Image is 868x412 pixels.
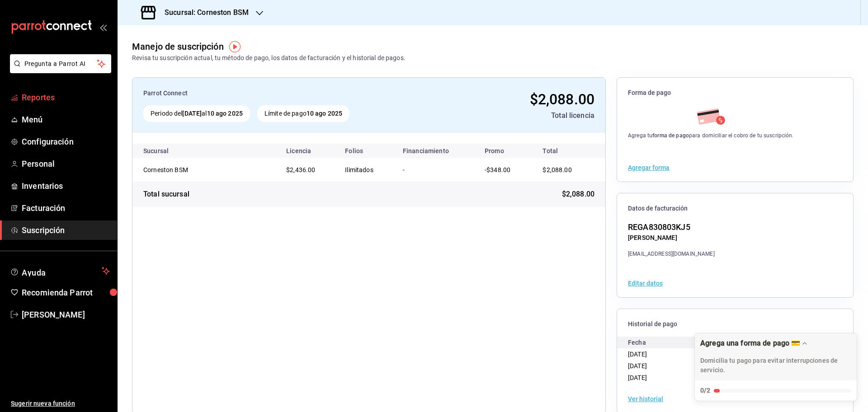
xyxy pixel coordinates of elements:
[338,144,396,158] th: Folios
[628,131,794,140] div: Agrega tu para domiciliar el cobro de tu suscripción.
[99,23,107,31] button: open_drawer_menu
[628,204,842,213] span: Datos de facturación
[22,136,110,148] span: Configuración
[10,54,111,73] button: Pregunta a Parrot AI
[143,105,250,122] div: Periodo del al
[22,158,110,170] span: Personal
[532,144,605,158] th: Total
[24,59,97,69] span: Pregunta a Parrot AI
[443,110,594,121] div: Total licencia
[700,356,851,375] p: Domicilia tu pago para evitar interrupciones de servicio.
[628,89,842,97] span: Forma de pago
[628,337,735,348] div: Fecha
[132,40,224,53] div: Manejo de suscripción
[695,333,857,380] div: Drag to move checklist
[628,221,715,233] div: REGA830803KJ5
[207,110,243,117] strong: 10 ago 2025
[396,144,477,158] th: Financiamiento
[132,53,406,63] div: Revisa tu suscripción actual, tu método de pago, los datos de facturación y el historial de pagos.
[22,180,110,192] span: Inventarios
[628,348,735,360] div: [DATE]
[695,333,857,401] button: Expand Checklist
[22,266,98,276] span: Ayuda
[628,233,715,243] div: [PERSON_NAME]
[628,372,735,384] div: [DATE]
[143,147,193,154] div: Sucursal
[22,224,110,236] span: Suscripción
[22,286,110,299] span: Recomienda Parrot
[338,158,396,182] td: Ilimitados
[628,360,735,372] div: [DATE]
[143,89,436,98] div: Parrot Connect
[485,166,510,173] span: -$348.00
[307,110,342,117] strong: 10 ago 2025
[700,339,800,347] div: Agrega una forma de pago 💳
[22,91,110,103] span: Reportes
[22,309,110,321] span: [PERSON_NAME]
[11,399,110,408] span: Sugerir nueva función
[700,386,710,395] div: 0/2
[22,113,110,126] span: Menú
[279,144,338,158] th: Licencia
[257,105,349,122] div: Límite de pago
[229,41,241,52] img: Tooltip marker
[562,189,594,200] span: $2,088.00
[530,91,594,108] span: $2,088.00
[396,158,477,182] td: -
[182,110,202,117] strong: [DATE]
[143,165,234,174] div: Corneston BSM
[157,7,249,18] h3: Sucursal: Corneston BSM
[628,280,663,286] button: Editar datos
[22,202,110,214] span: Facturación
[143,189,189,200] div: Total sucursal
[628,164,670,171] button: Agregar forma
[628,250,715,258] div: [EMAIL_ADDRESS][DOMAIN_NAME]
[694,333,857,401] div: Agrega una forma de pago 💳
[652,132,689,139] strong: forma de pago
[477,144,532,158] th: Promo
[542,166,571,173] span: $2,088.00
[628,396,663,402] button: Ver historial
[6,66,111,75] a: Pregunta a Parrot AI
[628,320,842,328] span: Historial de pago
[286,166,315,173] span: $2,436.00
